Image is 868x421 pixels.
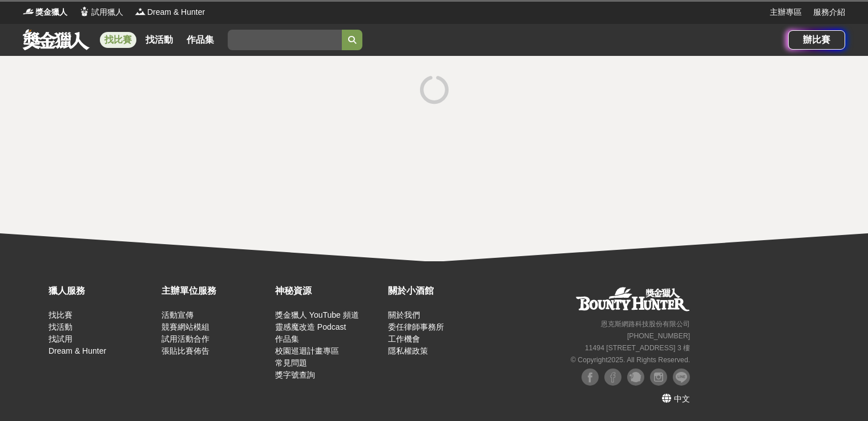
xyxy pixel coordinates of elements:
[601,320,690,328] small: 恩克斯網路科技股份有限公司
[135,6,205,18] a: LogoDream & Hunter
[650,369,667,386] img: Instagram
[49,346,106,355] a: Dream & Hunter
[162,322,209,331] a: 競賽網站模組
[182,32,219,48] a: 作品集
[275,322,346,331] a: 靈感魔改造 Podcast
[673,369,690,386] img: LINE
[49,322,72,331] a: 找活動
[582,369,599,386] img: Facebook
[147,6,205,18] span: Dream & Hunter
[49,284,156,298] div: 獵人服務
[275,370,315,379] a: 獎字號查詢
[275,358,307,367] a: 常見問題
[49,310,72,319] a: 找比賽
[91,6,123,18] span: 試用獵人
[141,32,177,48] a: 找活動
[162,346,209,355] a: 張貼比賽佈告
[388,322,444,331] a: 委任律師事務所
[571,356,690,364] small: © Copyright 2025 . All Rights Reserved.
[275,284,382,298] div: 神秘資源
[275,346,339,355] a: 校園巡迴計畫專區
[79,6,90,17] img: Logo
[770,6,802,18] a: 主辦專區
[162,310,193,319] a: 活動宣傳
[388,310,420,319] a: 關於我們
[813,6,845,18] a: 服務介紹
[162,284,269,298] div: 主辦單位服務
[162,334,209,343] a: 試用活動合作
[35,6,67,18] span: 獎金獵人
[674,394,690,403] span: 中文
[49,334,72,343] a: 找試用
[604,369,621,386] img: Facebook
[100,32,136,48] a: 找比賽
[585,344,690,352] small: 11494 [STREET_ADDRESS] 3 樓
[627,369,644,386] img: Plurk
[79,6,123,18] a: Logo試用獵人
[627,332,690,340] small: [PHONE_NUMBER]
[388,284,495,298] div: 關於小酒館
[388,334,420,343] a: 工作機會
[275,310,359,319] a: 獎金獵人 YouTube 頻道
[388,346,428,355] a: 隱私權政策
[23,6,34,17] img: Logo
[135,6,146,17] img: Logo
[275,334,299,343] a: 作品集
[788,30,845,50] a: 辦比賽
[23,6,67,18] a: Logo獎金獵人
